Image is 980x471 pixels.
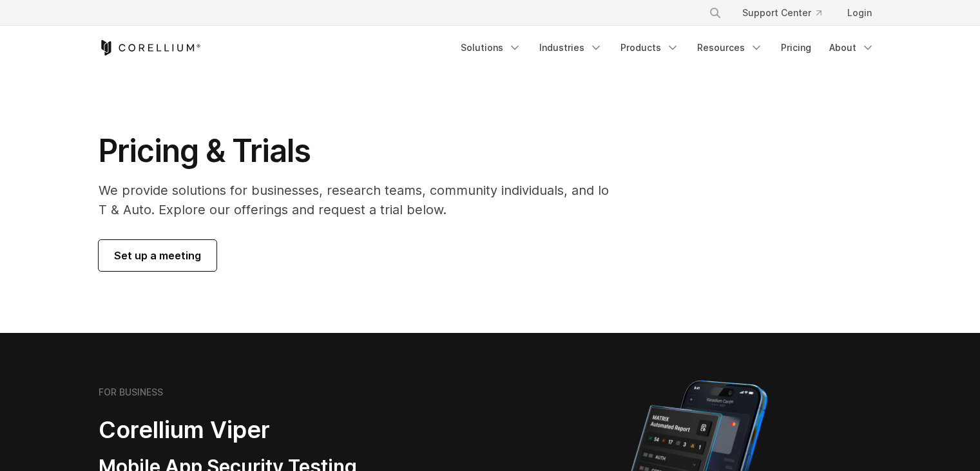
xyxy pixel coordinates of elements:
a: About [821,36,882,59]
div: Navigation Menu [453,36,882,59]
div: Navigation Menu [693,1,882,25]
a: Support Center [732,1,832,25]
button: Search [704,1,727,25]
h2: Corellium Viper [99,416,428,445]
a: Pricing [773,36,819,59]
a: Set up a meeting [99,240,216,271]
span: Set up a meeting [114,248,201,263]
a: Login [837,1,882,25]
h1: Pricing & Trials [99,132,612,170]
a: Products [613,36,687,59]
h6: FOR BUSINESS [99,386,163,398]
a: Corellium Home [99,40,201,55]
p: We provide solutions for businesses, research teams, community individuals, and IoT & Auto. Explo... [99,181,612,219]
a: Solutions [453,36,529,59]
a: Industries [532,36,610,59]
a: Resources [689,36,771,59]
